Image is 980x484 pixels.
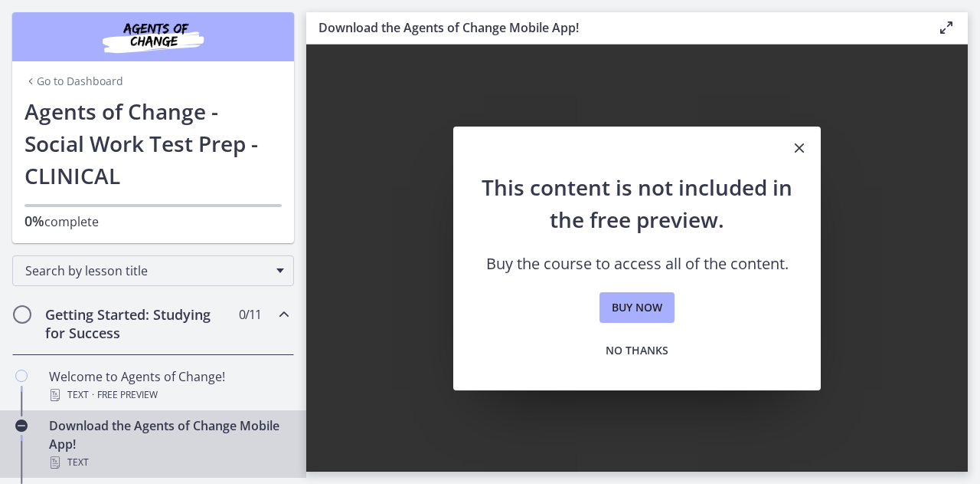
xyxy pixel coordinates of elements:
[24,74,123,89] a: Go to Dashboard
[49,386,288,404] div: Text
[239,305,261,324] span: 0 / 11
[61,18,245,55] img: Agents of Change Social Work Test Prep
[24,95,282,192] h1: Agents of Change - Social Work Test Prep - CLINICAL
[92,386,94,404] span: ·
[97,386,158,404] span: Free preview
[606,341,668,360] span: No thanks
[478,254,796,274] p: Buy the course to access all of the content.
[612,298,662,317] span: Buy now
[24,212,282,231] p: complete
[593,335,681,366] button: No thanks
[45,305,232,342] h2: Getting Started: Studying for Success
[318,18,913,37] h3: Download the Agents of Change Mobile App!
[49,417,288,472] div: Download the Agents of Change Mobile App!
[778,127,821,171] button: Close
[599,292,675,323] a: Buy now
[12,255,294,286] div: Search by lesson title
[49,367,288,404] div: Welcome to Agents of Change!
[49,453,288,472] div: Text
[478,171,796,235] h2: This content is not included in the free preview.
[25,262,269,279] span: Search by lesson title
[24,212,44,230] span: 0%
